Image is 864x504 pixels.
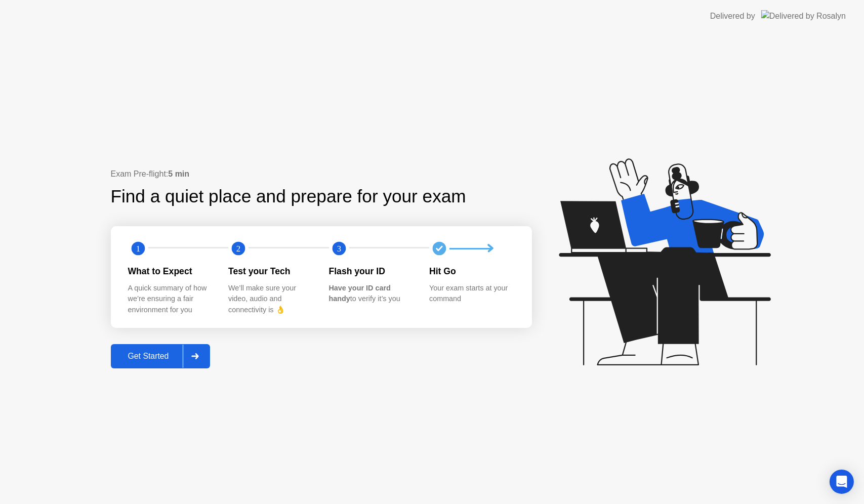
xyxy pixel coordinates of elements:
[429,265,514,278] div: Hit Go
[429,283,514,305] div: Your exam starts at your command
[710,10,755,22] div: Delivered by
[236,244,240,254] text: 2
[111,168,532,180] div: Exam Pre-flight:
[228,265,313,278] div: Test your Tech
[111,344,211,368] button: Get Started
[111,183,468,210] div: Find a quiet place and prepare for your exam
[329,265,414,278] div: Flash your ID
[168,170,189,178] b: 5 min
[128,283,213,316] div: A quick summary of how we’re ensuring a fair environment for you
[329,284,391,303] b: Have your ID card handy
[329,283,414,305] div: to verify it’s you
[228,283,313,316] div: We’ll make sure your video, audio and connectivity is 👌
[128,265,213,278] div: What to Expect
[830,470,854,494] div: Open Intercom Messenger
[337,244,341,254] text: 3
[136,244,140,254] text: 1
[114,352,183,361] div: Get Started
[761,10,846,22] img: Delivered by Rosalyn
